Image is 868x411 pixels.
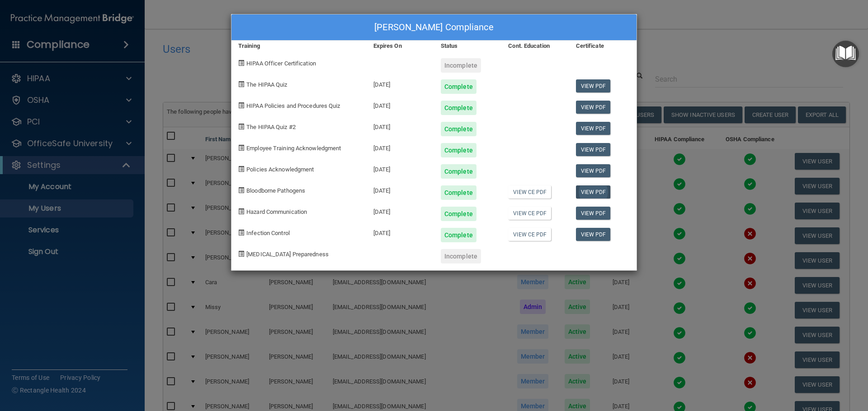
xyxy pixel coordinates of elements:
div: Certificate [569,41,637,51]
span: Infection Control [246,230,290,236]
span: Employee Training Acknowledgment [246,145,341,152]
span: The HIPAA Quiz [246,81,287,88]
div: [DATE] [367,200,434,221]
div: Complete [441,101,476,115]
span: Bloodborne Pathogens [246,187,305,194]
div: Training [231,41,367,51]
a: View PDF [576,228,611,241]
a: View PDF [576,101,611,114]
a: View PDF [576,164,611,177]
div: [DATE] [367,94,434,115]
div: [DATE] [367,157,434,179]
div: Status [434,41,501,51]
div: Expires On [367,41,434,51]
div: Cont. Education [501,41,569,51]
div: [DATE] [367,73,434,94]
span: The HIPAA Quiz #2 [246,124,296,130]
a: View CE PDF [508,228,551,241]
div: [DATE] [367,115,434,136]
div: [DATE] [367,136,434,157]
a: View PDF [576,143,611,156]
a: View CE PDF [508,185,551,199]
div: Complete [441,143,476,157]
span: HIPAA Policies and Procedures Quiz [246,102,340,109]
span: [MEDICAL_DATA] Preparedness [246,251,329,258]
span: Hazard Communication [246,208,307,215]
div: Complete [441,164,476,179]
div: Complete [441,79,476,94]
a: View PDF [576,185,611,199]
div: Incomplete [441,58,481,73]
span: Policies Acknowledgment [246,166,314,173]
a: View CE PDF [508,207,551,220]
a: View PDF [576,122,611,135]
div: [DATE] [367,221,434,242]
div: Complete [441,228,476,242]
div: [DATE] [367,179,434,200]
button: Open Resource Center [832,41,859,67]
span: HIPAA Officer Certification [246,60,316,67]
div: [PERSON_NAME] Compliance [231,14,637,41]
div: Complete [441,185,476,200]
a: View PDF [576,79,611,92]
a: View PDF [576,207,611,220]
div: Complete [441,207,476,221]
div: Incomplete [441,249,481,263]
div: Complete [441,122,476,136]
